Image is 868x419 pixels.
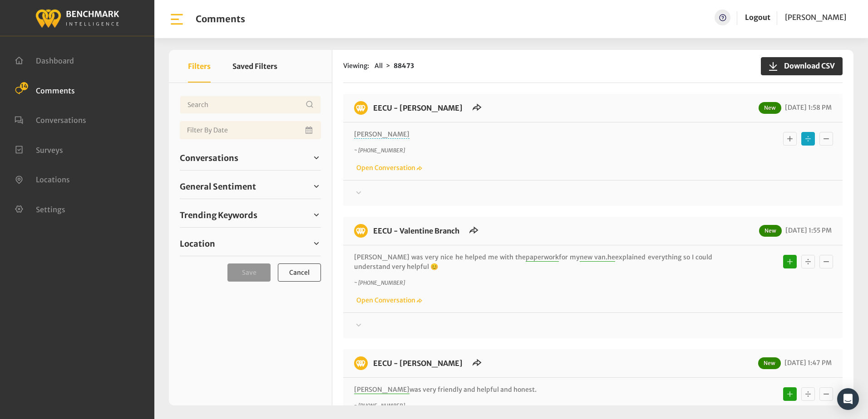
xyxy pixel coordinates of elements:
[180,209,257,221] span: Trending Keywords
[394,62,414,70] strong: 88473
[354,130,409,139] span: [PERSON_NAME]
[580,253,615,262] span: new van.he
[180,152,238,164] span: Conversations
[180,180,256,193] span: General Sentiment
[15,115,86,124] a: Conversations
[785,13,846,22] span: [PERSON_NAME]
[761,57,843,75] button: Download CSV
[354,253,712,272] p: [PERSON_NAME] was very nice he helped me with the for my explained everything so I could understa...
[354,279,405,286] i: ~ [PHONE_NUMBER]
[180,208,321,222] a: Trending Keywords
[188,50,211,83] button: Filters
[354,385,409,394] span: [PERSON_NAME]
[375,62,383,70] span: All
[781,130,835,148] div: Basic example
[759,102,781,114] span: New
[783,226,832,234] span: [DATE] 1:55 PM
[368,224,465,238] h6: EECU - Valentine Branch
[180,96,321,114] input: Username
[36,205,65,214] span: Settings
[36,116,86,125] span: Conversations
[354,224,368,238] img: benchmark
[15,145,63,154] a: Surveys
[354,402,405,409] i: ~ [PHONE_NUMBER]
[36,145,63,154] span: Surveys
[785,10,846,25] a: [PERSON_NAME]
[304,121,316,139] button: Open Calendar
[354,147,405,154] i: ~ [PHONE_NUMBER]
[36,175,70,184] span: Locations
[169,11,185,27] img: bar
[180,237,321,250] a: Location
[354,356,368,370] img: benchmark
[781,253,835,271] div: Basic example
[837,388,859,410] div: Open Intercom Messenger
[779,60,835,71] span: Download CSV
[783,103,832,112] span: [DATE] 1:58 PM
[354,164,422,172] a: Open Conversation
[368,101,468,115] h6: EECU - Selma Branch
[180,151,321,165] a: Conversations
[354,385,712,395] p: was very friendly and helpful and honest.
[180,121,321,139] input: Date range input field
[36,56,74,65] span: Dashboard
[343,61,369,71] span: Viewing:
[180,238,215,250] span: Location
[278,263,321,282] button: Cancel
[368,356,468,370] h6: EECU - Selma Branch
[20,82,28,90] span: 14
[745,10,770,25] a: Logout
[373,359,463,368] a: EECU - [PERSON_NAME]
[759,225,782,237] span: New
[232,50,277,83] button: Saved Filters
[35,7,119,29] img: benchmark
[15,204,65,213] a: Settings
[745,13,770,22] a: Logout
[373,103,463,112] a: EECU - [PERSON_NAME]
[15,174,70,183] a: Locations
[354,101,368,115] img: benchmark
[373,226,459,235] a: EECU - Valentine Branch
[781,385,835,403] div: Basic example
[180,180,321,193] a: General Sentiment
[196,14,245,24] h1: Comments
[15,85,75,94] a: Comments 14
[36,86,75,95] span: Comments
[354,296,422,304] a: Open Conversation
[758,357,781,369] span: New
[526,253,559,262] span: paperwork
[15,55,74,64] a: Dashboard
[782,359,832,367] span: [DATE] 1:47 PM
